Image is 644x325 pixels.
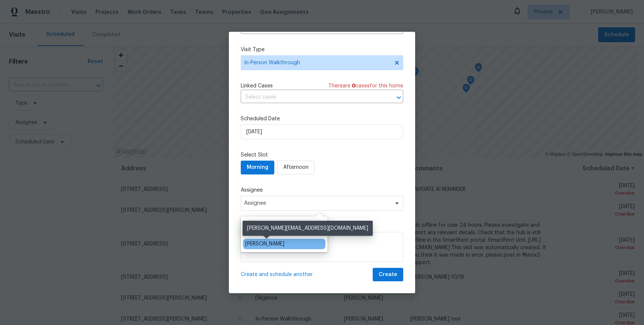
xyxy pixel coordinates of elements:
[277,161,315,174] button: Afternoon
[241,92,382,103] input: Select cases
[241,186,403,194] label: Assignee
[241,46,403,53] label: Visit Type
[241,124,403,139] input: M/D/YYYY
[245,240,284,248] div: [PERSON_NAME]
[247,163,268,172] span: Morning
[352,83,356,89] span: 0
[244,59,389,66] span: In-Person Walkthrough
[379,270,397,279] span: Create
[241,161,274,174] button: Morning
[243,221,373,236] div: [PERSON_NAME][EMAIL_ADDRESS][DOMAIN_NAME]
[283,163,309,172] span: Afternoon
[241,115,403,123] label: Scheduled Date
[241,271,313,278] span: Create and schedule another
[244,200,390,206] span: Assignee
[328,82,403,90] span: There are case s for this home
[241,82,273,90] span: Linked Cases
[373,268,403,282] button: Create
[241,151,403,159] label: Select Slot
[394,92,404,103] button: Open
